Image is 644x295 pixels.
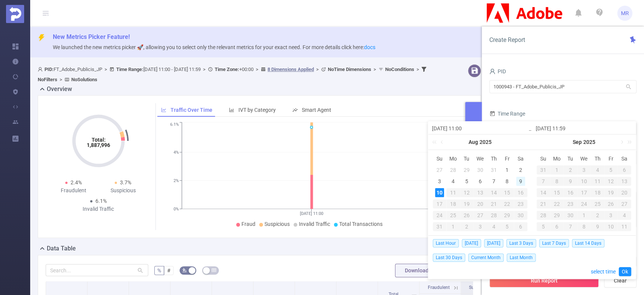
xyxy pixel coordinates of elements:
td: September 3, 2025 [473,221,487,232]
span: 3.7% [120,179,131,185]
td: September 13, 2025 [618,176,631,187]
td: August 19, 2025 [460,198,473,210]
span: FT_Adobe_Publicis_JP [DATE] 11:00 - [DATE] 11:59 +00:00 [38,66,428,82]
td: August 25, 2025 [446,210,460,221]
div: 14 [487,188,500,197]
th: Sun [536,153,550,164]
span: Time Range [489,111,525,117]
span: % [157,267,161,273]
th: Tue [460,153,473,164]
div: 24 [577,199,591,209]
span: Mo [446,155,460,162]
td: October 7, 2025 [564,221,577,232]
th: Sat [514,153,527,164]
td: September 6, 2025 [618,164,631,176]
span: Tu [564,155,577,162]
b: Time Zone: [215,66,239,72]
span: Suspicious [469,285,491,290]
span: New Metrics Picker Feature! [53,33,130,40]
td: September 5, 2025 [604,164,618,176]
div: 13 [618,177,631,186]
span: Th [487,155,500,162]
td: September 2, 2025 [564,164,577,176]
td: October 4, 2025 [618,210,631,221]
td: September 11, 2025 [590,176,604,187]
div: 12 [604,177,618,186]
td: September 23, 2025 [564,198,577,210]
td: September 4, 2025 [590,164,604,176]
b: No Solutions [71,77,97,82]
div: 4 [618,211,631,220]
td: September 9, 2025 [564,176,577,187]
div: 3 [604,211,618,220]
td: September 1, 2025 [550,164,564,176]
div: 3 [473,222,487,231]
td: September 10, 2025 [577,176,591,187]
span: Last Month [507,253,536,262]
th: Thu [487,153,500,164]
div: 5 [500,222,514,231]
td: October 2, 2025 [590,210,604,221]
tspan: 4% [174,150,179,155]
div: 19 [460,199,473,209]
td: August 15, 2025 [500,187,514,198]
div: 1 [577,211,591,220]
th: Fri [500,153,514,164]
div: 27 [618,199,631,209]
tspan: 0% [174,207,179,212]
td: August 5, 2025 [460,176,473,187]
td: September 5, 2025 [500,221,514,232]
th: Fri [604,153,618,164]
td: August 10, 2025 [433,187,446,198]
span: Traffic Over Time [171,107,212,113]
b: PID: [45,66,54,72]
td: September 25, 2025 [590,198,604,210]
td: August 26, 2025 [460,210,473,221]
div: 8 [503,177,512,186]
tspan: 6.1% [170,122,179,127]
div: 31 [536,165,550,175]
span: > [102,66,109,72]
div: 30 [564,211,577,220]
button: Run Report [489,274,599,287]
span: Last 30 Days [433,253,465,262]
td: July 29, 2025 [460,164,473,176]
div: 22 [500,199,514,209]
td: October 8, 2025 [577,221,591,232]
tspan: 2% [174,178,179,183]
td: October 3, 2025 [604,210,618,221]
h2: Overview [47,85,72,94]
div: 31 [433,222,446,231]
td: August 12, 2025 [460,187,473,198]
div: 24 [433,211,446,220]
div: 29 [462,165,471,175]
div: 12 [460,188,473,197]
span: Th [590,155,604,162]
td: August 4, 2025 [446,176,460,187]
div: 8 [577,222,591,231]
td: August 30, 2025 [514,210,527,221]
span: > [314,66,321,72]
span: We [577,155,591,162]
div: 28 [449,165,458,175]
i: icon: bg-colors [182,268,187,272]
div: 7 [489,177,498,186]
a: select time [591,264,616,279]
div: 27 [473,211,487,220]
td: October 10, 2025 [604,221,618,232]
div: 4 [487,222,500,231]
td: August 24, 2025 [433,210,446,221]
div: 11 [618,222,631,231]
th: Sat [618,153,631,164]
td: September 6, 2025 [514,221,527,232]
span: > [371,66,378,72]
span: > [57,77,65,82]
a: Next year (Control + right) [623,134,633,150]
td: August 17, 2025 [433,198,446,210]
td: September 29, 2025 [550,210,564,221]
div: 6 [550,222,564,231]
button: Clear [604,274,636,287]
span: Fraud [241,221,255,227]
span: 2.4% [71,179,82,185]
td: September 19, 2025 [604,187,618,198]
